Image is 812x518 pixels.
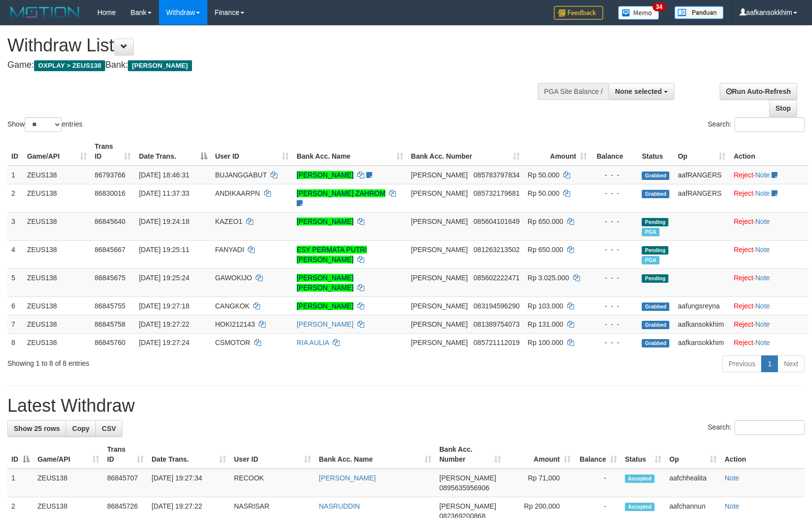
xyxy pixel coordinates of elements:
[473,339,519,346] span: Copy 085721112019 to clipboard
[638,137,674,166] th: Status
[528,246,563,254] span: Rp 650.000
[642,172,669,180] span: Grabbed
[595,273,634,283] div: - - -
[591,137,638,166] th: Balance
[761,355,778,372] a: 1
[730,212,808,240] td: ·
[215,320,255,328] span: HOKI212143
[595,319,634,329] div: - - -
[734,171,753,179] a: Reject
[642,246,668,255] span: Pending
[708,117,805,132] label: Search:
[7,117,82,132] label: Show entries
[734,339,753,346] a: Reject
[215,171,267,179] span: BUJANGGABUT
[730,240,808,268] td: ·
[439,502,496,510] span: [PERSON_NAME]
[7,469,34,497] td: 1
[730,184,808,212] td: ·
[103,440,148,469] th: Trans ID: activate to sort column ascending
[730,137,808,166] th: Action
[538,83,609,100] div: PGA Site Balance /
[575,440,621,469] th: Balance: activate to sort column ascending
[642,256,659,264] span: Marked by aafkaynarin
[297,320,353,328] a: [PERSON_NAME]
[621,440,665,469] th: Status: activate to sort column ascending
[411,217,468,225] span: [PERSON_NAME]
[7,440,34,469] th: ID: activate to sort column descending
[7,137,23,166] th: ID
[297,339,329,346] a: RIA AULIA
[734,274,753,282] a: Reject
[23,268,91,297] td: ZEUS138
[14,425,60,432] span: Show 25 rows
[734,302,753,310] a: Reject
[230,440,315,469] th: User ID: activate to sort column ascending
[297,217,353,225] a: [PERSON_NAME]
[665,440,721,469] th: Op: activate to sort column ascending
[505,440,575,469] th: Amount: activate to sort column ascending
[505,469,575,497] td: Rp 71,000
[95,339,125,346] span: 86845760
[319,502,360,510] a: NASRUDDIN
[211,137,293,166] th: User ID: activate to sort column ascending
[473,189,519,197] span: Copy 085732179681 to clipboard
[215,302,250,310] span: CANGKOK
[148,469,230,497] td: [DATE] 19:27:34
[230,469,315,497] td: RECOOK
[297,246,367,263] a: ESY PERMATA PUTRI [PERSON_NAME]
[674,315,730,333] td: aafkansokkhim
[528,171,560,179] span: Rp 50.000
[642,228,659,236] span: Marked by aafkaynarin
[7,396,805,416] h1: Latest Withdraw
[23,315,91,333] td: ZEUS138
[734,189,753,197] a: Reject
[7,184,23,212] td: 2
[411,339,468,346] span: [PERSON_NAME]
[473,171,519,179] span: Copy 085783797834 to clipboard
[95,189,125,197] span: 86830016
[23,240,91,268] td: ZEUS138
[95,246,125,254] span: 86845667
[735,117,805,132] input: Search:
[102,425,116,432] span: CSV
[411,246,468,254] span: [PERSON_NAME]
[473,246,519,254] span: Copy 081263213502 to clipboard
[674,297,730,315] td: aafungsreyna
[722,355,762,372] a: Previous
[297,302,353,310] a: [PERSON_NAME]
[642,218,668,226] span: Pending
[777,355,805,372] a: Next
[411,320,468,328] span: [PERSON_NAME]
[609,83,674,100] button: None selected
[730,297,808,315] td: ·
[103,469,148,497] td: 86845707
[7,420,66,437] a: Show 25 rows
[528,339,563,346] span: Rp 100.000
[95,274,125,282] span: 86845675
[528,217,563,225] span: Rp 650.000
[473,302,519,310] span: Copy 083194596290 to clipboard
[139,189,189,197] span: [DATE] 11:37:33
[95,171,125,179] span: 86793766
[674,166,730,184] td: aafRANGERS
[25,117,62,132] select: Showentries
[730,166,808,184] td: ·
[95,320,125,328] span: 86845758
[734,217,753,225] a: Reject
[755,320,770,328] a: Note
[473,217,519,225] span: Copy 085604101649 to clipboard
[7,5,82,20] img: MOTION_logo.png
[411,274,468,282] span: [PERSON_NAME]
[72,425,89,432] span: Copy
[653,2,666,11] span: 34
[34,440,103,469] th: Game/API: activate to sort column ascending
[7,268,23,297] td: 5
[34,60,105,71] span: OXPLAY > ZEUS138
[7,354,331,368] div: Showing 1 to 8 of 8 entries
[297,171,353,179] a: [PERSON_NAME]
[595,188,634,198] div: - - -
[755,217,770,225] a: Note
[319,474,376,482] a: [PERSON_NAME]
[66,420,96,437] a: Copy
